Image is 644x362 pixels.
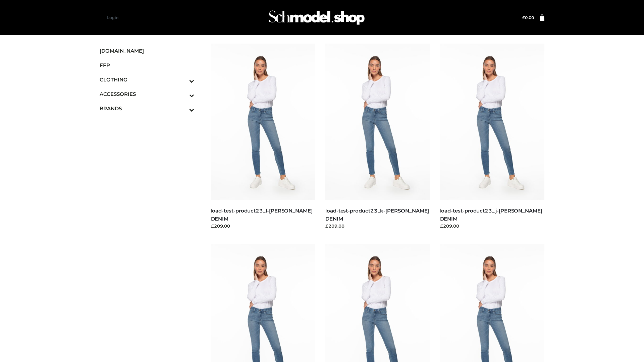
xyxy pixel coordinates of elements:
img: Schmodel Admin 964 [266,4,367,31]
a: [DOMAIN_NAME] [100,44,194,58]
span: £ [522,15,525,20]
a: £0.00 [522,15,534,20]
div: £209.00 [325,223,430,229]
div: £209.00 [440,223,545,229]
a: FFP [100,58,194,72]
a: load-test-product23_l-[PERSON_NAME] DENIM [211,207,313,222]
a: ACCESSORIESToggle Submenu [100,87,194,101]
button: Toggle Submenu [171,87,194,101]
button: Toggle Submenu [171,72,194,87]
a: CLOTHINGToggle Submenu [100,72,194,87]
span: CLOTHING [100,76,194,83]
button: Toggle Submenu [171,101,194,116]
a: BRANDSToggle Submenu [100,101,194,116]
bdi: 0.00 [522,15,534,20]
span: BRANDS [100,105,194,112]
a: Login [107,15,118,20]
span: ACCESSORIES [100,90,194,98]
div: £209.00 [211,223,316,229]
span: FFP [100,61,194,69]
a: load-test-product23_k-[PERSON_NAME] DENIM [325,207,429,222]
a: load-test-product23_j-[PERSON_NAME] DENIM [440,207,542,222]
span: [DOMAIN_NAME] [100,47,194,55]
